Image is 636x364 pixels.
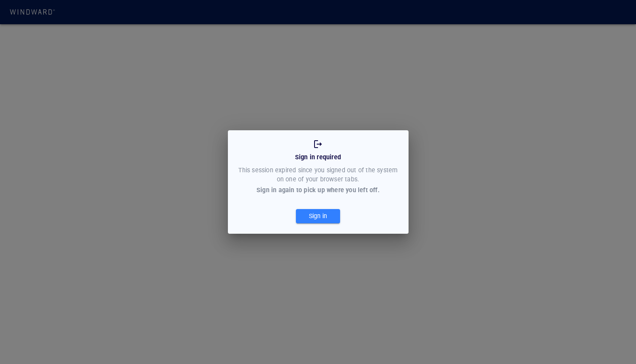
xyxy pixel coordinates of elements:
button: Sign in [296,209,340,223]
div: Sign in [307,209,329,223]
div: Sign in required [293,151,343,164]
iframe: Chat [599,325,630,358]
div: Sign in again to pick up where you left off. [256,186,380,195]
div: This session expired since you signed out of the system on one of your browser tabs. [237,164,400,186]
